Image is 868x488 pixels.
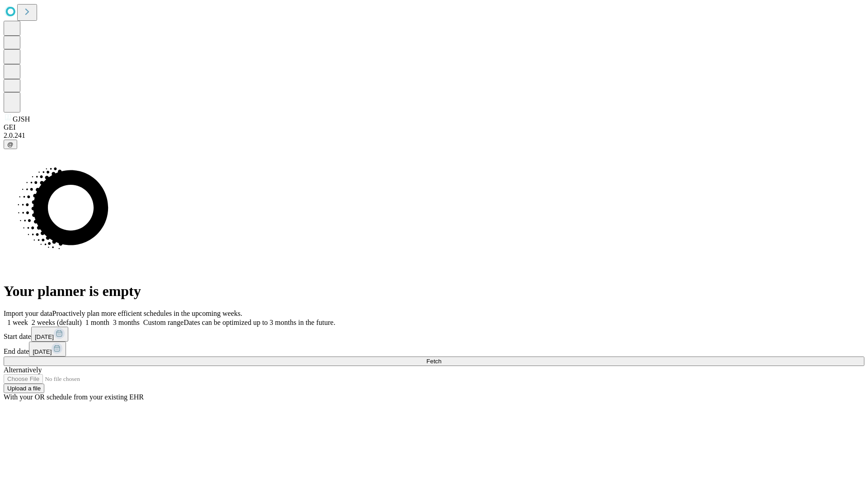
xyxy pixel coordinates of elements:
button: [DATE] [29,342,66,357]
div: End date [4,342,864,357]
span: GJSH [13,115,30,123]
span: Import your data [4,310,52,317]
span: Dates can be optimized up to 3 months in the future. [184,319,335,326]
button: @ [4,140,17,149]
button: Upload a file [4,384,44,393]
span: Custom range [143,319,184,326]
span: 1 week [7,319,28,326]
span: [DATE] [35,333,54,340]
button: [DATE] [31,327,68,342]
span: 1 month [85,319,109,326]
h1: Your planner is empty [4,283,864,300]
span: 3 months [113,319,140,326]
div: 2.0.241 [4,131,864,140]
span: [DATE] [33,348,52,355]
span: @ [7,141,14,148]
span: Alternatively [4,366,42,374]
span: With your OR schedule from your existing EHR [4,393,144,401]
div: GEI [4,123,864,131]
div: Start date [4,327,864,342]
button: Fetch [4,357,864,366]
span: Fetch [426,358,441,365]
span: Proactively plan more efficient schedules in the upcoming weeks. [52,310,242,317]
span: 2 weeks (default) [32,319,82,326]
